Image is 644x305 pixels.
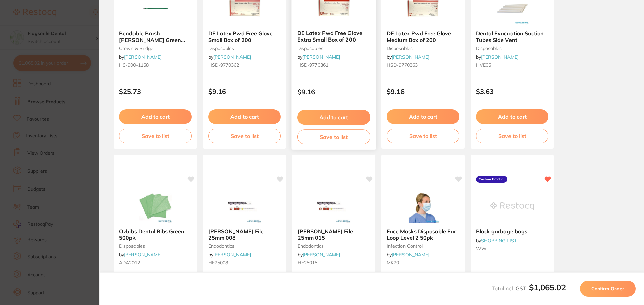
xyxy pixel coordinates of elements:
[133,189,177,223] img: Ozbibs Dental Bibs Green 500pk
[119,88,192,95] p: $25.73
[223,189,266,223] img: Hedstrom File 25mm 008
[208,54,251,60] span: by
[387,30,459,43] b: DE Latex Pwd Free Glove Medium Box of 200
[119,243,192,249] small: disposables
[476,238,517,244] span: by
[387,252,429,258] span: by
[387,109,459,124] button: Add to cart
[476,176,507,183] label: Custom Product
[312,189,356,223] img: Hedstrom File 25mm 015
[492,285,566,292] span: Total Incl. GST
[298,252,340,258] span: by
[297,63,370,68] small: HSD-9770361
[387,88,459,95] p: $9.16
[213,252,251,258] a: [PERSON_NAME]
[529,282,566,292] b: $1,065.02
[476,88,548,95] p: $3.63
[119,109,192,124] button: Add to cart
[208,228,281,241] b: Hedstrom File 25mm 008
[591,286,624,292] span: Confirm Order
[119,30,192,43] b: Bendable Brush HENRY SCHEIN Green 13cm Pack of 100
[297,129,370,144] button: Save to list
[208,243,281,249] small: endodontics
[481,54,519,60] a: [PERSON_NAME]
[476,62,548,68] small: HVE05
[119,54,162,60] span: by
[387,62,459,68] small: HSD-9770363
[476,30,548,43] b: Dental Evacuation Suction Tubes Side Vent
[387,46,459,51] small: disposables
[476,109,548,124] button: Add to cart
[303,252,340,258] a: [PERSON_NAME]
[298,243,370,249] small: endodontics
[297,110,370,125] button: Add to cart
[401,189,445,223] img: Face Masks Disposable Ear Loop Level 2 50pk
[208,129,281,143] button: Save to list
[124,252,162,258] a: [PERSON_NAME]
[208,88,281,95] p: $9.16
[580,281,636,297] button: Confirm Order
[298,260,370,265] small: HF25015
[387,243,459,249] small: infection control
[297,54,340,60] span: by
[387,129,459,143] button: Save to list
[387,54,429,60] span: by
[392,54,429,60] a: [PERSON_NAME]
[119,260,192,265] small: ADA2012
[476,54,519,60] span: by
[208,109,281,124] button: Add to cart
[208,30,281,43] b: DE Latex Pwd Free Glove Small Box of 200
[297,46,370,51] small: disposables
[119,228,192,241] b: Ozbibs Dental Bibs Green 500pk
[119,62,192,68] small: HS-900-1158
[476,246,548,251] small: WW
[208,46,281,51] small: disposables
[387,260,459,265] small: MK20
[124,54,162,60] a: [PERSON_NAME]
[297,88,370,96] p: $9.16
[476,129,548,143] button: Save to list
[119,46,192,51] small: crown & bridge
[392,252,429,258] a: [PERSON_NAME]
[302,54,340,60] a: [PERSON_NAME]
[208,260,281,265] small: HF25008
[387,228,459,241] b: Face Masks Disposable Ear Loop Level 2 50pk
[208,252,251,258] span: by
[213,54,251,60] a: [PERSON_NAME]
[297,30,370,43] b: DE Latex Pwd Free Glove Extra Small Box of 200
[298,228,370,241] b: Hedstrom File 25mm 015
[119,129,192,143] button: Save to list
[476,228,548,234] b: Black garbage bags
[481,238,517,244] a: SHOPPING LIST
[476,46,548,51] small: disposables
[490,189,534,223] img: Black garbage bags
[119,252,162,258] span: by
[208,62,281,68] small: HSD-9770362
